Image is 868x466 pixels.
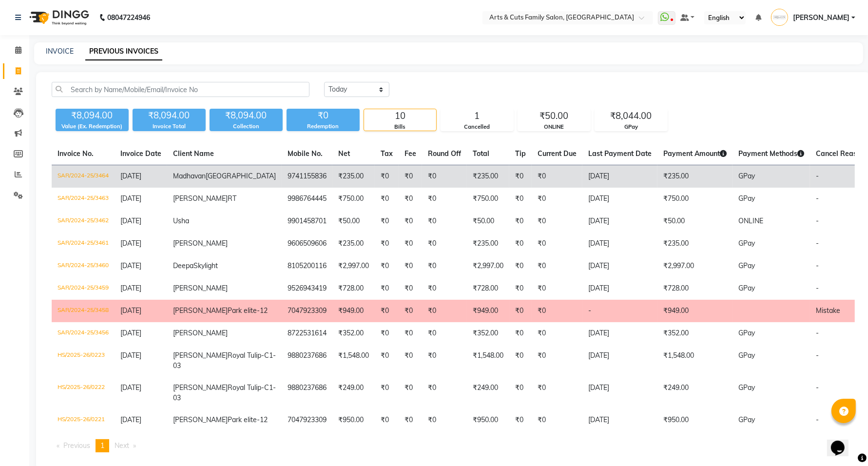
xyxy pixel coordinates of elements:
[816,383,819,392] span: -
[532,188,582,210] td: ₹0
[282,345,332,377] td: 9880237686
[509,300,532,322] td: ₹0
[46,47,74,56] a: INVOICE
[332,188,375,210] td: ₹750.00
[56,109,129,122] div: ₹8,094.00
[173,149,214,158] span: Client Name
[532,233,582,255] td: ₹0
[173,351,228,360] span: [PERSON_NAME]
[52,439,855,452] nav: Pagination
[657,322,733,345] td: ₹352.00
[375,188,399,210] td: ₹0
[467,377,509,409] td: ₹249.00
[381,149,393,158] span: Tax
[532,277,582,300] td: ₹0
[332,377,375,409] td: ₹249.00
[332,300,375,322] td: ₹949.00
[816,415,819,424] span: -
[595,109,667,123] div: ₹8,044.00
[816,239,819,248] span: -
[532,210,582,233] td: ₹0
[282,210,332,233] td: 9901458701
[173,261,193,270] span: Deepa
[52,210,115,233] td: SAR/2024-25/3462
[538,149,577,158] span: Current Due
[399,377,422,409] td: ₹0
[405,149,416,158] span: Fee
[509,345,532,377] td: ₹0
[816,351,819,360] span: -
[816,284,819,292] span: -
[228,194,236,203] span: RT
[515,149,526,158] span: Tip
[657,255,733,277] td: ₹2,997.00
[399,277,422,300] td: ₹0
[52,255,115,277] td: SAR/2024-25/3460
[193,261,218,270] span: Skylight
[100,441,104,450] span: 1
[282,322,332,345] td: 8722531614
[375,210,399,233] td: ₹0
[532,409,582,431] td: ₹0
[422,233,467,255] td: ₹0
[133,122,206,131] div: Invoice Total
[771,9,788,26] img: RACHANA
[364,123,436,131] div: Bills
[509,165,532,188] td: ₹0
[816,172,819,180] span: -
[375,233,399,255] td: ₹0
[816,261,819,270] span: -
[399,188,422,210] td: ₹0
[582,409,657,431] td: [DATE]
[595,123,667,131] div: GPay
[422,188,467,210] td: ₹0
[422,377,467,409] td: ₹0
[532,300,582,322] td: ₹0
[428,149,461,158] span: Round Off
[120,194,141,203] span: [DATE]
[509,409,532,431] td: ₹0
[827,427,858,456] iframe: chat widget
[206,172,276,180] span: [GEOGRAPHIC_DATA]
[52,300,115,322] td: SAR/2024-25/3458
[173,415,228,424] span: [PERSON_NAME]
[582,277,657,300] td: [DATE]
[120,239,141,248] span: [DATE]
[657,188,733,210] td: ₹750.00
[120,415,141,424] span: [DATE]
[467,255,509,277] td: ₹2,997.00
[582,165,657,188] td: [DATE]
[738,284,755,292] span: GPay
[375,409,399,431] td: ₹0
[816,306,840,315] span: Mistake
[738,383,755,392] span: GPay
[173,194,228,203] span: [PERSON_NAME]
[52,165,115,188] td: SAR/2024-25/3464
[738,329,755,337] span: GPay
[422,345,467,377] td: ₹0
[399,345,422,377] td: ₹0
[56,122,129,131] div: Value (Ex. Redemption)
[52,188,115,210] td: SAR/2024-25/3463
[228,306,268,315] span: Park elite-12
[422,255,467,277] td: ₹0
[509,210,532,233] td: ₹0
[441,109,513,123] div: 1
[173,239,228,248] span: [PERSON_NAME]
[422,277,467,300] td: ₹0
[210,109,283,122] div: ₹8,094.00
[467,188,509,210] td: ₹750.00
[120,284,141,292] span: [DATE]
[52,82,309,97] input: Search by Name/Mobile/Email/Invoice No
[228,415,268,424] span: Park elite-12
[399,210,422,233] td: ₹0
[663,149,727,158] span: Payment Amount
[582,233,657,255] td: [DATE]
[52,277,115,300] td: SAR/2024-25/3459
[210,122,283,131] div: Collection
[657,233,733,255] td: ₹235.00
[518,123,590,131] div: ONLINE
[120,329,141,337] span: [DATE]
[52,409,115,431] td: HS/2025-26/0221
[332,322,375,345] td: ₹352.00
